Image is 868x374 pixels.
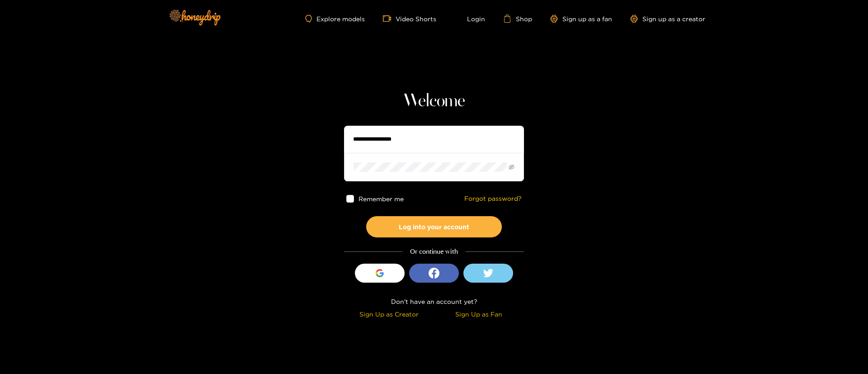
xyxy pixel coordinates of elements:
[305,15,365,23] a: Explore models
[509,164,514,170] span: eye-invisible
[630,15,705,23] a: Sign up as a creator
[344,90,524,112] h1: Welcome
[454,14,485,23] a: Login
[366,216,502,237] button: Log into your account
[550,15,612,23] a: Sign up as a fan
[344,246,524,257] div: Or continue with
[346,309,432,319] div: Sign Up as Creator
[383,14,436,23] a: Video Shorts
[344,296,524,307] div: Don't have an account yet?
[464,195,522,203] a: Forgot password?
[503,14,532,23] a: Shop
[436,309,522,319] div: Sign Up as Fan
[383,14,396,23] span: video-camera
[359,195,404,202] span: Remember me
